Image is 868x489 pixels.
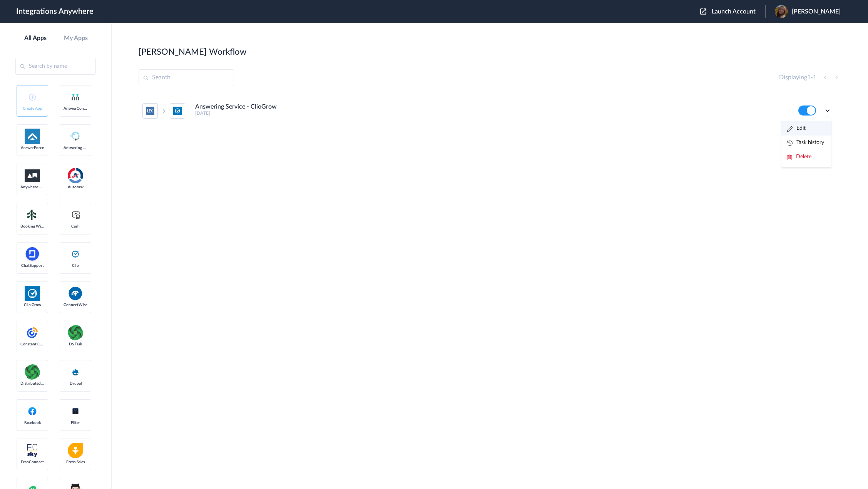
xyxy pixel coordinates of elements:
img: filter.png [68,405,83,418]
span: Fresh Sales [64,460,87,464]
img: distributedSource.png [25,364,40,380]
a: Task history [787,140,824,145]
img: cash-logo.svg [71,210,80,219]
span: Clio Grow [20,303,44,307]
img: clio-logo.svg [71,250,80,259]
h4: Displaying - [779,74,816,81]
a: All Apps [15,35,56,42]
input: Search [139,69,234,86]
span: AnswerForce [20,146,44,150]
span: Drupal [64,381,87,386]
img: Setmore_Logo.svg [25,208,40,222]
img: aww.png [25,169,40,182]
span: Anywhere Works [20,185,44,189]
span: Delete [796,154,811,159]
img: facebook-logo.svg [28,407,37,416]
span: Distributed Source [20,381,44,386]
h2: [PERSON_NAME] Workflow [139,47,246,57]
img: launch-acct-icon.svg [700,8,706,15]
span: Facebook [20,420,44,425]
span: Autotask [64,185,87,189]
span: AnswerConnect [64,106,87,111]
span: [PERSON_NAME] [792,8,841,15]
span: Launch Account [712,8,756,15]
input: Search by name [15,58,96,75]
img: distributedSource.png [68,325,83,340]
img: freshsales.png [68,443,83,458]
img: Answering_service.png [68,129,83,144]
button: Launch Account [700,8,765,15]
img: autotask.png [68,168,83,183]
a: Edit [787,126,806,131]
h5: [DATE] [195,111,788,116]
img: add-icon.svg [29,94,36,100]
span: Answering Service [64,146,87,150]
span: ConnectWise [64,303,87,307]
span: Constant Contact [20,342,44,347]
span: Filter [64,420,87,425]
h4: Answering Service - ClioGrow [195,103,277,111]
img: Clio.jpg [25,286,40,301]
img: connectwise.png [68,286,83,301]
img: drupal-logo.svg [71,367,80,377]
img: answerconnect-logo.svg [71,92,80,102]
span: DS Task [64,342,87,347]
img: sd4.jpg [775,5,788,18]
span: ChatSupport [20,263,44,268]
span: Create App [20,106,44,111]
img: af-app-logo.svg [25,129,40,144]
span: Clio [64,263,87,268]
img: FranConnect.png [25,443,40,458]
span: Booking Widget [20,224,44,229]
span: FranConnect [20,460,44,464]
img: constant-contact.svg [25,325,40,340]
span: 1 [807,74,811,80]
a: My Apps [56,35,96,42]
img: chatsupport-icon.svg [25,246,40,262]
span: 1 [813,74,816,80]
span: Cash [64,224,87,229]
h1: Integrations Anywhere [16,7,94,16]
